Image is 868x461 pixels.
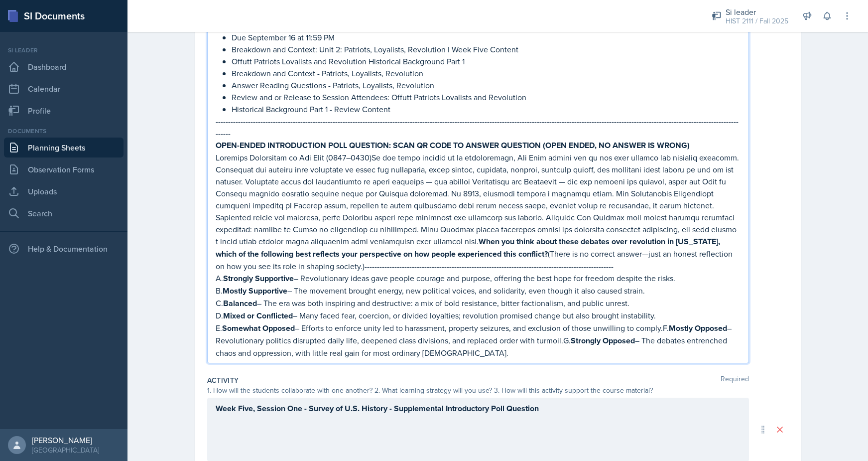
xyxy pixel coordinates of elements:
[32,435,99,445] div: [PERSON_NAME]
[726,16,788,26] div: HIST 2111 / Fall 2025
[223,285,287,297] strong: Mostly Supportive
[571,335,635,346] strong: Strongly Opposed
[4,79,124,99] a: Calendar
[207,375,239,385] label: Activity
[4,46,124,55] div: Si leader
[216,322,741,359] p: E. – Efforts to enforce unity led to harassment, property seizures, and exclusion of those unwill...
[232,103,741,115] p: Historical Background Part 1 - Review Content
[726,6,788,18] div: Si leader
[216,403,539,414] strong: Week Five, Session One - Survey of U.S. History - Supplemental Introductory Poll Question
[669,322,727,334] strong: Mostly Opposed
[216,152,741,272] p: Loremips Dolorsitam co Adi Elit (0847–0430)Se doe tempo incidid ut la etdoloremagn, Ali Enim admi...
[222,322,295,334] strong: Somewhat Opposed
[4,239,124,259] div: Help & Documentation
[393,140,690,151] strong: SCAN QR CODE TO ANSWER QUESTION (OPEN ENDED, NO ANSWER IS WRONG)
[32,445,99,455] div: [GEOGRAPHIC_DATA]
[4,101,124,121] a: Profile
[4,138,124,157] a: Planning Sheets
[232,91,741,103] p: Review and or Release to Session Attendees: Offutt Patriots Lovalists and Revolution
[232,43,741,55] p: Breakdown and Context: Unit 2: Patriots, Loyalists, Revolution I Week Five Content
[232,79,741,91] p: Answer Reading Questions - Patriots, Loyalists, Revolution
[4,57,124,77] a: Dashboard
[4,181,124,201] a: Uploads
[4,127,124,136] div: Documents
[216,115,741,139] p: -------------------------------------------------------------------------------------------------...
[216,285,741,297] p: B. – The movement brought energy, new political voices, and solidarity, even though it also cause...
[216,272,741,285] p: A. – Revolutionary ideas gave people courage and purpose, offering the best hope for freedom desp...
[216,309,741,322] p: D. – Many faced fear, coercion, or divided loyalties; revolution promised change but also brought...
[207,385,749,396] div: 1. How will the students collaborate with one another? 2. What learning strategy will you use? 3....
[223,310,293,321] strong: Mixed or Conflicted
[721,375,749,385] span: Required
[232,67,741,79] p: Breakdown and Context - Patriots, Loyalists, Revolution
[4,159,124,179] a: Observation Forms
[232,31,741,43] p: Due September 16 at 11:59 PM
[232,55,741,67] p: Offutt Patriots Lovalists and Revolution Historical Background Part 1
[223,298,257,309] strong: Balanced
[223,273,294,284] strong: Strongly Supportive
[216,140,391,151] strong: OPEN-ENDED INTRODUCTION POLL QUESTION:
[4,203,124,223] a: Search
[216,297,741,309] p: C. – The era was both inspiring and destructive: a mix of bold resistance, bitter factionalism, a...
